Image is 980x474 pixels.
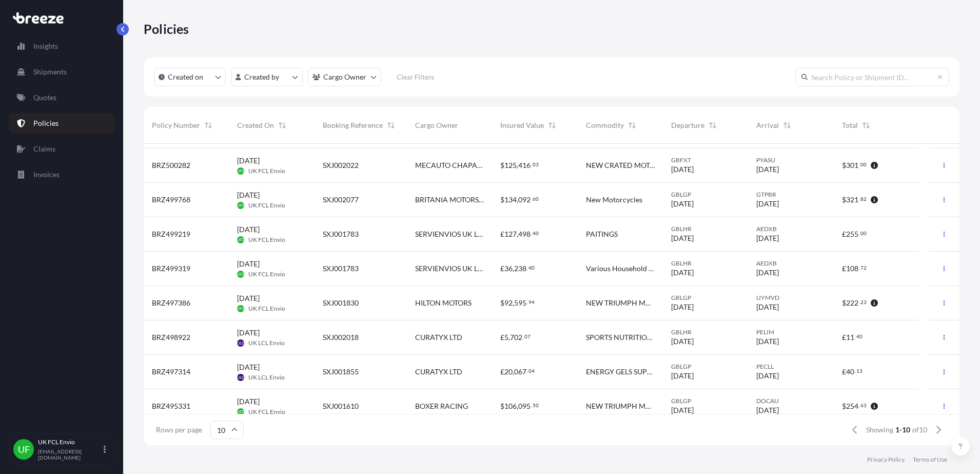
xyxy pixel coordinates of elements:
span: . [531,404,532,407]
span: of 10 [912,425,927,435]
span: , [517,162,518,169]
span: £ [842,368,846,375]
button: Sort [276,119,288,131]
span: PAITINGS [586,229,618,239]
span: 5 [504,334,508,341]
span: Commodity [586,120,624,130]
span: 127 [504,231,517,238]
span: , [508,334,510,341]
span: 134 [504,196,517,203]
span: BOXER RACING [415,401,468,411]
span: . [531,232,532,235]
span: . [855,369,856,373]
button: Sort [202,119,214,131]
span: 222 [846,299,858,307]
span: 92 [504,299,513,307]
span: UFE [237,304,245,314]
span: [DATE] [671,233,694,243]
a: Privacy Policy [867,456,905,464]
span: 092 [518,196,531,203]
span: . [531,163,532,166]
span: 125 [504,162,517,169]
p: Insights [33,41,58,51]
button: Sort [860,119,872,131]
span: [DATE] [756,233,779,243]
span: 94 [528,300,535,304]
span: BRZ499768 [152,195,190,205]
span: [DATE] [237,328,260,338]
span: . [859,163,860,166]
span: UK LCL Envio [248,339,285,347]
span: SXJ001830 [323,298,359,308]
span: . [527,369,528,373]
span: 1-10 [895,425,910,435]
span: GBLGP [671,294,740,302]
span: Rows per page [156,425,202,435]
span: 095 [518,403,531,410]
span: 40 [846,368,854,375]
span: £ [500,334,504,341]
span: 50 [533,404,539,407]
p: UK FCL Envio [38,438,102,446]
span: $ [500,403,504,410]
span: GBFXT [671,156,740,164]
span: Policy Number [152,120,200,130]
span: SXJ001783 [323,263,359,274]
span: Various Household Goods [586,263,655,274]
a: Terms of Use [913,456,947,464]
span: [DATE] [756,336,779,347]
span: 108 [846,265,858,272]
span: 498 [518,231,531,238]
span: 82 [860,197,867,201]
span: SXJ001610 [323,401,359,411]
span: . [859,232,860,235]
button: Sort [707,119,719,131]
span: £ [842,334,846,341]
span: £ [500,231,504,238]
p: Shipments [33,67,67,77]
span: . [859,197,860,201]
span: SXJ002077 [323,195,359,205]
button: Sort [781,119,793,131]
span: 40 [528,266,535,270]
span: 40 [856,335,863,338]
span: [DATE] [671,199,694,209]
button: Sort [626,119,638,131]
span: PYASU [756,156,825,164]
span: , [517,196,518,203]
span: [DATE] [237,259,260,269]
span: NEW CRATED MOTORCYCLES [586,160,655,170]
span: [DATE] [671,302,694,312]
a: Claims [9,139,114,159]
span: Arrival [756,120,779,130]
span: [DATE] [756,164,779,175]
span: $ [500,196,504,203]
span: ENERGY GELS SUPPLEMENTS PROTEIN BARS [586,367,655,377]
span: [DATE] [671,164,694,175]
span: 702 [510,334,522,341]
span: , [513,368,514,375]
span: 72 [860,266,867,270]
span: SXJ001855 [323,367,359,377]
span: SERVIENVIOS UK LIMITED [415,229,484,239]
span: . [855,335,856,338]
span: UK LCL Envio [248,373,285,382]
span: Cargo Owner [415,120,458,130]
span: BRZ500282 [152,160,190,170]
span: SPORTS NUTRITION DRINKS ENERGY BARS [586,332,655,343]
span: UFE [237,269,245,279]
span: UFE [237,407,245,417]
span: 00 [860,163,867,166]
span: BRZ498922 [152,332,190,343]
span: UF [18,444,30,454]
span: [DATE] [671,268,694,278]
span: DOCAU [756,397,825,405]
span: Showing [866,425,893,435]
span: UFE [237,235,245,245]
span: 416 [518,162,531,169]
p: Clear Filters [397,72,434,82]
span: , [513,265,514,272]
span: [DATE] [237,293,260,304]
